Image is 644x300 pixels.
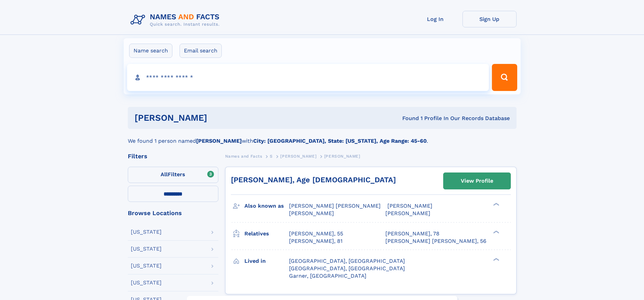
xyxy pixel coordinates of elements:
a: Log In [408,11,462,27]
h1: [PERSON_NAME] [135,114,305,122]
a: [PERSON_NAME], 78 [385,230,439,237]
div: [US_STATE] [131,246,162,252]
span: S [270,154,273,159]
a: Sign Up [462,11,517,27]
div: [US_STATE] [131,263,162,269]
span: [PERSON_NAME] [387,203,432,209]
div: ❯ [492,202,500,207]
div: Browse Locations [128,210,218,216]
b: City: [GEOGRAPHIC_DATA], State: [US_STATE], Age Range: 45-60 [253,138,427,144]
h3: Relatives [244,228,289,239]
a: [PERSON_NAME], 55 [289,230,343,237]
a: Names and Facts [225,152,262,160]
div: [US_STATE] [131,229,162,235]
span: All [161,171,168,178]
div: Filters [128,153,218,159]
label: Name search [129,44,172,58]
div: View Profile [461,173,493,189]
div: ❯ [492,230,500,234]
span: [PERSON_NAME] [280,154,316,159]
label: Email search [180,44,222,58]
span: [PERSON_NAME] [385,210,430,216]
span: [PERSON_NAME] [PERSON_NAME] [289,203,381,209]
span: [PERSON_NAME] [324,154,360,159]
input: search input [127,64,489,91]
span: Garner, [GEOGRAPHIC_DATA] [289,273,366,279]
a: [PERSON_NAME] [PERSON_NAME], 56 [385,237,486,245]
span: [PERSON_NAME] [289,210,334,216]
span: [GEOGRAPHIC_DATA], [GEOGRAPHIC_DATA] [289,265,405,272]
button: Search Button [492,64,517,91]
div: Found 1 Profile In Our Records Database [305,115,510,122]
label: Filters [128,167,218,183]
div: ❯ [492,257,500,261]
div: [US_STATE] [131,280,162,285]
a: S [270,152,273,160]
a: [PERSON_NAME] [280,152,316,160]
b: [PERSON_NAME] [196,138,242,144]
a: View Profile [444,173,510,189]
img: Logo Names and Facts [128,11,225,29]
h3: Also known as [244,200,289,212]
div: We found 1 person named with . [128,129,517,145]
a: [PERSON_NAME], 81 [289,237,342,245]
h3: Lived in [244,255,289,267]
span: [GEOGRAPHIC_DATA], [GEOGRAPHIC_DATA] [289,258,405,264]
a: [PERSON_NAME], Age [DEMOGRAPHIC_DATA] [231,176,396,184]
